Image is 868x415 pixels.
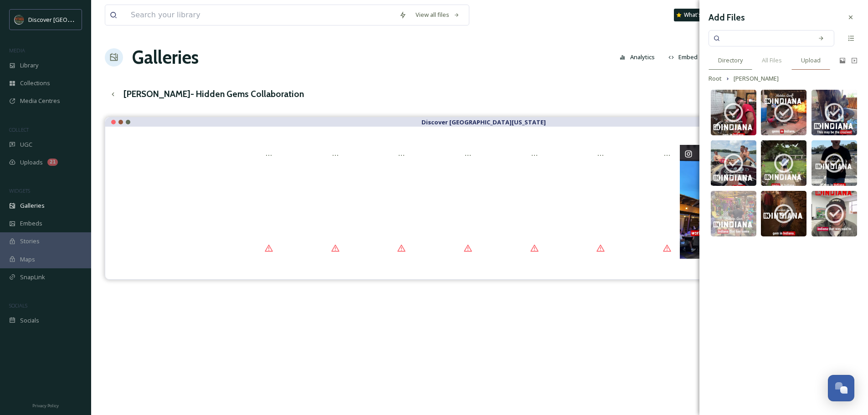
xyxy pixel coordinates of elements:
span: Collections [20,79,50,87]
a: Opens media popup. Media description: natespangle-5454196.mp4. [214,145,281,259]
a: What's New [674,9,719,21]
span: Root [709,74,722,83]
a: Privacy Policy [32,400,59,410]
a: View all files [411,6,464,24]
input: Search your library [126,5,395,25]
span: Uploads [20,158,43,167]
span: Socials [20,316,39,325]
span: COLLECT [9,126,29,133]
span: All Files [762,56,782,65]
span: [PERSON_NAME] [734,74,779,83]
img: eb043ebe-7632-4e11-b034-c25537998ec1.jpg [812,90,857,135]
div: 21 [47,159,58,166]
h3: [PERSON_NAME]- Hidden Gems Collaboration [123,87,304,101]
button: Open Chat [828,375,854,401]
img: a92572cc-22a0-442f-ad9a-320dc9794fe8.jpg [761,90,806,135]
img: SIN-logo.svg [15,15,24,24]
a: Opens media popup. Media description: natespangle-5453413.mp4. [480,145,546,259]
img: 8b54a155-3241-4297-b1b9-a3a7dcf8a75d.jpg [812,191,857,236]
a: Opens media popup. Media description: AQOvrMGpt3dnmE2eSUmo4GIMqJQ6msy4CXCMSpM5EurpN71skv9nnix6NQy... [678,145,745,259]
strong: Discover [GEOGRAPHIC_DATA][US_STATE] [421,118,546,126]
span: SnapLink [20,273,45,282]
img: e0556d34-ccbb-4676-b779-c4600b7e4586.jpg [711,191,756,236]
h3: Add Files [709,11,745,24]
a: Opens media popup. Media description: natespangle-5454195.mp4. [347,145,413,259]
a: Opens media popup. Media description: natespangle-5453007.mp4. [281,145,347,259]
span: Directory [718,56,743,65]
span: Upload [801,56,821,65]
img: c4b6a31b-144d-4bfe-bb10-ed880e297b6d.jpg [761,140,806,186]
span: Stories [20,237,40,246]
a: Galleries [132,44,199,71]
button: Embed [664,48,703,66]
img: 5ef415bb-41e3-4251-b5b9-9a01c2130a15.jpg [711,90,756,135]
span: SOCIALS [9,302,27,309]
img: a7eaa82a-5a47-4cf7-b0af-b5caa27625e3.jpg [711,140,756,186]
span: Media Centres [20,97,60,105]
span: Maps [20,255,35,264]
a: Opens media popup. Media description: natespangle-5452803.mp4. [413,145,480,259]
span: Library [20,61,38,70]
button: Analytics [615,48,659,66]
a: Analytics [615,48,664,66]
img: e358c2a7-86aa-4372-8225-315a46721c59.jpg [761,191,806,236]
img: 00b42d0f-f98d-4caa-9151-a7ca2b9678d0.jpg [812,140,857,186]
a: Opens media popup. Media description: natespangle-5453310.mp4. [546,145,612,259]
span: UGC [20,140,32,149]
a: Opens media popup. Media description: natespangle-5454094.mp4. [612,145,679,259]
span: Galleries [20,201,45,210]
span: Embeds [20,219,42,228]
span: MEDIA [9,47,25,54]
span: Discover [GEOGRAPHIC_DATA][US_STATE] [28,15,142,24]
span: Privacy Policy [32,403,59,409]
span: WIDGETS [9,187,30,194]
